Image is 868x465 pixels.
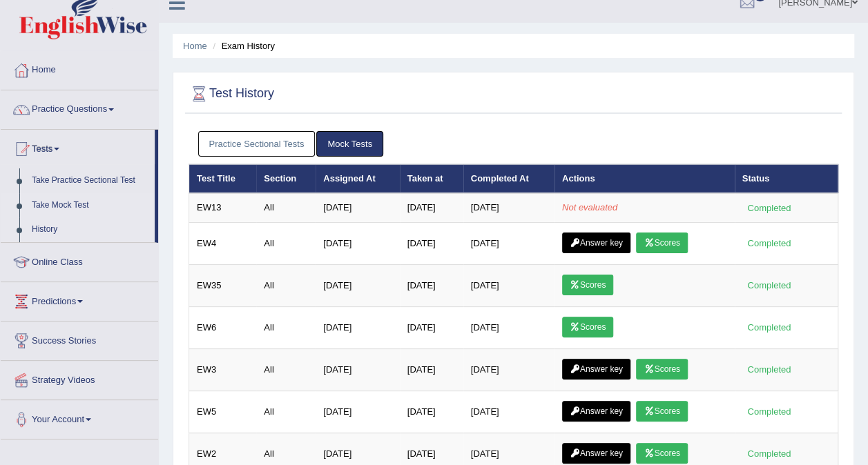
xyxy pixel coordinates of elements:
td: EW5 [189,390,257,433]
th: Taken at [400,164,463,193]
li: Exam History [209,39,275,52]
a: Strategy Videos [1,361,158,395]
td: [DATE] [400,306,463,348]
td: All [256,306,316,348]
div: Completed [742,236,796,250]
td: [DATE] [316,390,399,433]
td: All [256,222,316,264]
div: Completed [742,278,796,293]
a: Success Stories [1,321,158,356]
th: Actions [554,164,735,193]
a: Predictions [1,282,158,317]
a: Take Practice Sectional Test [26,168,155,193]
a: Tests [1,130,155,164]
td: [DATE] [463,390,554,433]
div: Completed [742,404,796,419]
a: History [26,217,155,242]
td: EW13 [189,193,257,222]
a: Answer key [562,443,630,464]
td: [DATE] [463,306,554,348]
div: Completed [742,201,796,215]
div: Completed [742,320,796,335]
em: Not evaluated [562,202,617,212]
a: Your Account [1,400,158,435]
td: EW3 [189,348,257,390]
td: All [256,264,316,306]
a: Home [1,51,158,86]
td: [DATE] [316,222,399,264]
th: Completed At [463,164,554,193]
a: Mock Tests [316,131,383,157]
th: Assigned At [316,164,399,193]
td: [DATE] [400,348,463,390]
th: Section [256,164,316,193]
a: Answer key [562,359,630,379]
td: [DATE] [463,348,554,390]
td: [DATE] [400,264,463,306]
td: [DATE] [400,222,463,264]
a: Scores [562,275,613,295]
td: All [256,390,316,433]
div: Completed [742,362,796,377]
td: All [256,348,316,390]
td: [DATE] [316,264,399,306]
a: Scores [636,443,687,464]
a: Scores [636,359,687,379]
td: [DATE] [400,390,463,433]
td: EW6 [189,306,257,348]
a: Answer key [562,232,630,253]
a: Practice Questions [1,90,158,125]
td: [DATE] [316,306,399,348]
td: All [256,193,316,222]
a: Answer key [562,401,630,422]
a: Scores [636,232,687,253]
td: [DATE] [316,193,399,222]
h2: Test History [189,83,274,104]
th: Status [735,164,838,193]
td: [DATE] [463,222,554,264]
td: [DATE] [316,348,399,390]
a: Practice Sectional Tests [198,131,316,157]
td: [DATE] [463,193,554,222]
a: Home [183,41,207,51]
td: EW4 [189,222,257,264]
td: [DATE] [463,264,554,306]
td: [DATE] [400,193,463,222]
th: Test Title [189,164,257,193]
div: Completed [742,446,796,461]
a: Online Class [1,243,158,277]
a: Take Mock Test [26,193,155,218]
a: Scores [636,401,687,422]
a: Scores [562,317,613,337]
td: EW35 [189,264,257,306]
